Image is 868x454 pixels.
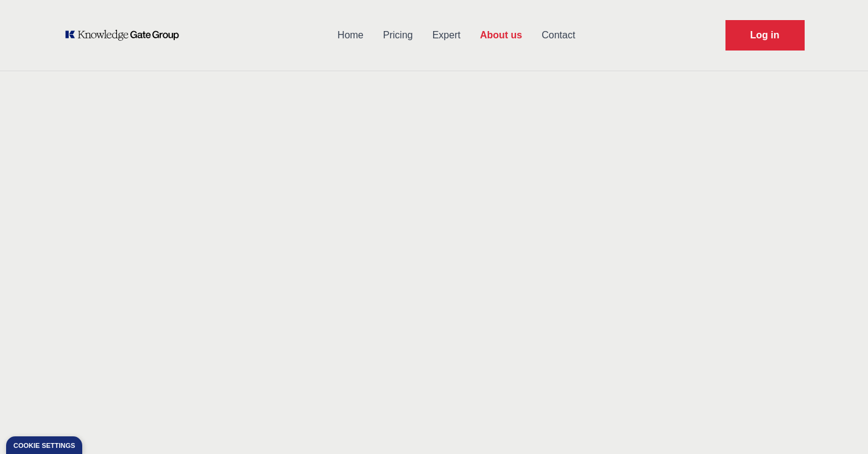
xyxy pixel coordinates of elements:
a: Contact [532,19,585,51]
a: Request Demo [725,20,805,51]
div: Widget de chat [807,396,868,454]
a: Pricing [373,19,423,51]
a: Home [328,19,373,51]
div: Cookie settings [13,442,75,449]
a: KOL Knowledge Platform: Talk to Key External Experts (KEE) [64,29,188,41]
a: Expert [423,19,470,51]
a: About us [470,19,532,51]
iframe: Chat Widget [807,396,868,454]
